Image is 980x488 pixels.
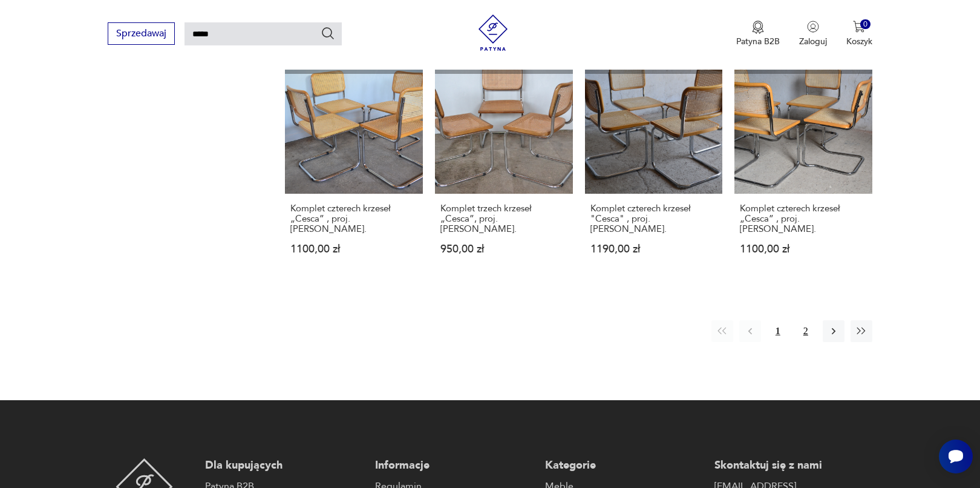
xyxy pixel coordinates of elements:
[590,244,717,254] p: 1190,00 zł
[807,21,819,33] img: Ikonka użytkownika
[440,244,567,254] p: 950,00 zł
[714,458,872,473] p: Skontaktuj się z nami
[752,21,764,34] img: Ikona medalu
[740,203,867,234] h3: Komplet czterech krzeseł „Cesca” , proj. [PERSON_NAME].
[740,244,867,254] p: 1100,00 zł
[205,458,363,473] p: Dla kupujących
[585,56,723,278] a: Produkt wyprzedanyKomplet czterech krzeseł "Cesca" , proj. Marcel Breuer.Komplet czterech krzeseł...
[846,21,872,47] button: 0Koszyk
[736,21,780,47] a: Ikona medaluPatyna B2B
[799,36,827,47] p: Zaloguj
[475,15,511,51] img: Patyna - sklep z meblami i dekoracjami vintage
[285,56,423,278] a: Produkt wyprzedanyKomplet czterech krzeseł „Cesca” , proj. Marcel Breuer.Komplet czterech krzeseł...
[767,320,789,342] button: 1
[108,30,175,39] a: Sprzedawaj
[545,458,703,473] p: Kategorie
[853,21,865,33] img: Ikona koszyka
[435,56,573,278] a: Produkt wyprzedanyKomplet trzech krzeseł „Cesca”, proj. Marcel Breuer.Komplet trzech krzeseł „Ces...
[846,36,872,47] p: Koszyk
[795,320,817,342] button: 2
[860,19,871,30] div: 0
[736,21,780,47] button: Patyna B2B
[590,203,717,234] h3: Komplet czterech krzeseł "Cesca" , proj. [PERSON_NAME].
[440,203,567,234] h3: Komplet trzech krzeseł „Cesca”, proj. [PERSON_NAME].
[375,458,533,473] p: Informacje
[290,244,417,254] p: 1100,00 zł
[108,22,175,45] button: Sprzedawaj
[290,203,417,234] h3: Komplet czterech krzeseł „Cesca” , proj. [PERSON_NAME].
[799,21,827,47] button: Zaloguj
[939,440,973,473] iframe: Smartsupp widget button
[734,56,872,278] a: Produkt wyprzedanyKomplet czterech krzeseł „Cesca” , proj. Marcel Breuer.Komplet czterech krzeseł...
[736,36,780,47] p: Patyna B2B
[321,26,335,41] button: Szukaj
